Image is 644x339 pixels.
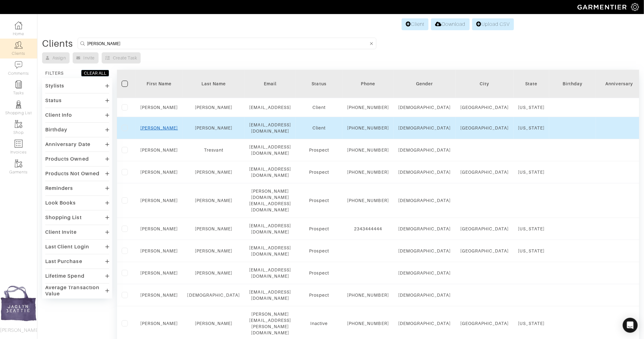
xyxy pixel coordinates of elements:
[460,248,509,254] div: [GEOGRAPHIC_DATA]
[347,169,389,175] div: [PHONE_NUMBER]
[518,248,545,254] div: [US_STATE]
[347,104,389,111] div: [PHONE_NUMBER]
[518,226,545,232] div: [US_STATE]
[300,104,338,111] div: Client
[15,160,22,167] img: garments-icon-b7da505a4dc4fd61783c78ac3ca0ef83fa9d6f193b1c9dc38574b1d14d53ca28.png
[140,148,178,153] a: [PERSON_NAME]
[45,171,99,177] div: Products Not Owned
[249,223,291,235] div: [EMAIL_ADDRESS][DOMAIN_NAME]
[187,293,240,298] a: [DEMOGRAPHIC_DATA]
[554,81,591,87] div: Birthday
[183,70,245,98] th: Toggle SortBy
[187,81,240,87] div: Last Name
[195,226,233,231] a: [PERSON_NAME]
[398,320,451,327] div: [DEMOGRAPHIC_DATA]
[140,271,178,275] a: [PERSON_NAME]
[398,197,451,204] div: [DEMOGRAPHIC_DATA]
[84,70,106,76] div: CLEAR ALL
[140,248,178,253] a: [PERSON_NAME]
[518,169,545,175] div: [US_STATE]
[45,258,82,265] div: Last Purchase
[518,81,545,87] div: State
[140,125,178,130] a: [PERSON_NAME]
[398,147,451,153] div: [DEMOGRAPHIC_DATA]
[460,104,509,111] div: [GEOGRAPHIC_DATA]
[249,311,291,336] div: [PERSON_NAME][EMAIL_ADDRESS][PERSON_NAME][DOMAIN_NAME]
[249,188,291,213] div: [PERSON_NAME][DOMAIN_NAME][EMAIL_ADDRESS][DOMAIN_NAME]
[300,270,338,276] div: Prospect
[300,248,338,254] div: Prospect
[601,81,638,87] div: Anniversary
[347,147,389,153] div: [PHONE_NUMBER]
[204,148,223,153] a: Tresvant
[140,105,178,110] a: [PERSON_NAME]
[249,267,291,279] div: [EMAIL_ADDRESS][DOMAIN_NAME]
[195,271,233,275] a: [PERSON_NAME]
[195,170,233,175] a: [PERSON_NAME]
[398,226,451,232] div: [DEMOGRAPHIC_DATA]
[45,273,85,279] div: Lifetime Spend
[140,81,178,87] div: First Name
[623,318,638,333] div: Open Intercom Messenger
[460,320,509,327] div: [GEOGRAPHIC_DATA]
[431,18,469,30] a: Download
[347,226,389,232] div: 2343444444
[45,97,62,104] div: Status
[347,81,389,87] div: Phone
[140,226,178,231] a: [PERSON_NAME]
[87,40,368,47] input: Search by name, email, phone, city, or state
[300,226,338,232] div: Prospect
[195,248,233,253] a: [PERSON_NAME]
[394,70,456,98] th: Toggle SortBy
[45,285,105,297] div: Average Transaction Value
[249,81,291,87] div: Email
[347,125,389,131] div: [PHONE_NUMBER]
[249,245,291,257] div: [EMAIL_ADDRESS][DOMAIN_NAME]
[45,83,64,89] div: Stylists
[472,18,514,30] a: Upload CSV
[195,105,233,110] a: [PERSON_NAME]
[81,70,109,77] button: CLEAR ALL
[249,144,291,156] div: [EMAIL_ADDRESS][DOMAIN_NAME]
[398,81,451,87] div: Gender
[398,292,451,298] div: [DEMOGRAPHIC_DATA]
[549,70,596,98] th: Toggle SortBy
[300,81,338,87] div: Status
[15,140,22,148] img: orders-icon-0abe47150d42831381b5fb84f609e132dff9fe21cb692f30cb5eec754e2cba89.png
[15,21,22,29] img: dashboard-icon-dbcd8f5a0b271acd01030246c82b418ddd0df26cd7fceb0bd07c9910d44c42f6.png
[195,125,233,130] a: [PERSON_NAME]
[460,226,509,232] div: [GEOGRAPHIC_DATA]
[460,125,509,131] div: [GEOGRAPHIC_DATA]
[45,141,90,148] div: Anniversary Date
[631,3,639,11] img: gear-icon-white-bd11855cb880d31180b6d7d6211b90ccbf57a29d726f0c71d8c61bd08dd39cc2.png
[45,70,64,76] div: FILTERS
[195,198,233,203] a: [PERSON_NAME]
[42,40,73,47] div: Clients
[596,70,643,98] th: Toggle SortBy
[347,292,389,298] div: [PHONE_NUMBER]
[300,197,338,204] div: Prospect
[45,112,72,118] div: Client Info
[300,125,338,131] div: Client
[45,244,89,250] div: Last Client Login
[45,156,89,162] div: Products Owned
[15,61,22,69] img: comment-icon-a0a6a9ef722e966f86d9cbdc48e553b5cf19dbc54f86b18d962a5391bc8f6eb6.png
[195,321,233,326] a: [PERSON_NAME]
[249,289,291,301] div: [EMAIL_ADDRESS][DOMAIN_NAME]
[45,127,67,133] div: Birthday
[300,292,338,298] div: Prospect
[15,101,22,108] img: stylists-icon-eb353228a002819b7ec25b43dbf5f0378dd9e0616d9560372ff212230b889e62.png
[347,197,389,204] div: [PHONE_NUMBER]
[140,321,178,326] a: [PERSON_NAME]
[249,166,291,178] div: [EMAIL_ADDRESS][DOMAIN_NAME]
[398,125,451,131] div: [DEMOGRAPHIC_DATA]
[249,122,291,134] div: [EMAIL_ADDRESS][DOMAIN_NAME]
[402,18,429,30] a: Client
[140,198,178,203] a: [PERSON_NAME]
[398,248,451,254] div: [DEMOGRAPHIC_DATA]
[460,81,509,87] div: City
[398,169,451,175] div: [DEMOGRAPHIC_DATA]
[15,41,22,49] img: clients-icon-6bae9207a08558b7cb47a8932f037763ab4055f8c8b6bfacd5dc20c3e0201464.png
[518,104,545,111] div: [US_STATE]
[347,320,389,327] div: [PHONE_NUMBER]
